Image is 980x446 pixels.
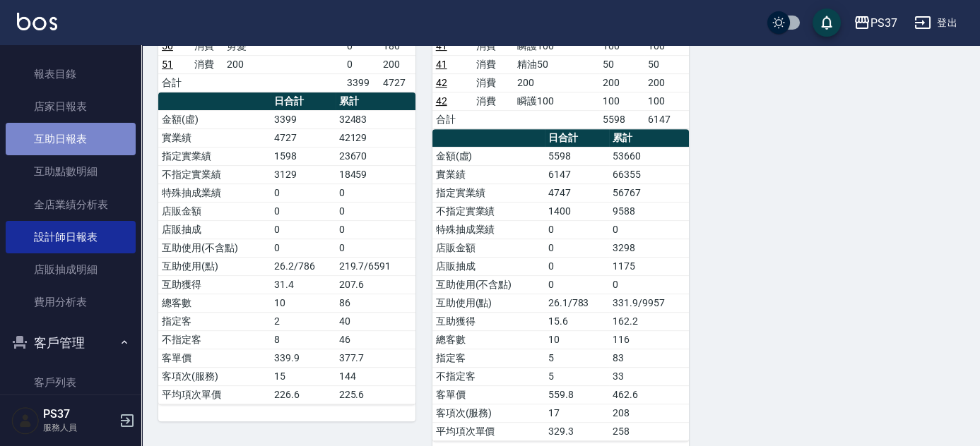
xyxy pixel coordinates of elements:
[158,367,271,385] td: 客項次(服務)
[271,110,336,128] td: 3399
[432,220,545,239] td: 特殊抽成業績
[432,129,690,441] table: a dense table
[644,55,690,73] td: 50
[336,257,415,275] td: 219.7/6591
[609,312,689,330] td: 162.2
[6,188,136,221] a: 全店業績分析表
[848,8,903,37] button: PS37
[158,275,271,294] td: 互助獲得
[599,73,644,92] td: 200
[6,123,136,155] a: 互助日報表
[473,73,514,92] td: 消費
[644,110,690,128] td: 6147
[271,385,336,404] td: 226.6
[336,128,415,147] td: 42129
[609,330,689,349] td: 116
[432,312,545,330] td: 互助獲得
[271,330,336,349] td: 8
[609,294,689,312] td: 331.9/9957
[336,92,415,111] th: 累計
[432,422,545,440] td: 平均項次單價
[158,128,271,147] td: 實業績
[158,92,415,404] table: a dense table
[545,202,610,220] td: 1400
[336,312,415,330] td: 40
[545,257,610,275] td: 0
[158,73,191,92] td: 合計
[545,349,610,367] td: 5
[599,110,644,128] td: 5598
[545,220,610,239] td: 0
[343,37,379,55] td: 0
[599,92,644,110] td: 100
[158,257,271,275] td: 互助使用(點)
[6,286,136,318] a: 費用分析表
[436,95,447,107] a: 42
[514,37,599,55] td: 瞬護100
[545,165,610,183] td: 6147
[545,275,610,294] td: 0
[909,10,963,36] button: 登出
[158,330,271,349] td: 不指定客
[644,37,690,55] td: 100
[223,37,343,55] td: 剪髮
[271,220,336,239] td: 0
[609,257,689,275] td: 1175
[432,367,545,385] td: 不指定客
[271,257,336,275] td: 26.2/786
[336,385,415,404] td: 225.6
[158,165,271,183] td: 不指定實業績
[473,55,514,73] td: 消費
[158,220,271,239] td: 店販抽成
[6,58,136,90] a: 報表目錄
[432,294,545,312] td: 互助使用(點)
[436,77,447,88] a: 42
[644,92,690,110] td: 100
[6,253,136,286] a: 店販抽成明細
[432,183,545,202] td: 指定實業績
[6,90,136,123] a: 店家日報表
[336,275,415,294] td: 207.6
[158,385,271,404] td: 平均項次單價
[336,220,415,239] td: 0
[43,407,115,421] h5: PS37
[432,257,545,275] td: 店販抽成
[432,110,473,128] td: 合計
[545,404,610,422] td: 17
[545,312,610,330] td: 15.6
[271,183,336,202] td: 0
[271,92,336,111] th: 日合計
[545,129,610,147] th: 日合計
[609,165,689,183] td: 66355
[271,349,336,367] td: 339.9
[545,294,610,312] td: 26.1/783
[609,422,689,440] td: 258
[17,13,57,30] img: Logo
[336,367,415,385] td: 144
[6,155,136,188] a: 互助點數明細
[271,367,336,385] td: 15
[644,73,690,92] td: 200
[191,37,223,55] td: 消費
[336,349,415,367] td: 377.7
[609,385,689,404] td: 462.6
[336,110,415,128] td: 32483
[336,183,415,202] td: 0
[158,147,271,165] td: 指定實業績
[191,55,223,73] td: 消費
[436,40,447,52] a: 41
[599,37,644,55] td: 100
[11,406,40,435] img: Person
[473,37,514,55] td: 消費
[158,239,271,257] td: 互助使用(不含點)
[609,202,689,220] td: 9588
[545,330,610,349] td: 10
[599,55,644,73] td: 50
[336,202,415,220] td: 0
[432,275,545,294] td: 互助使用(不含點)
[609,349,689,367] td: 83
[158,202,271,220] td: 店販金額
[336,294,415,312] td: 86
[432,147,545,165] td: 金額(虛)
[43,421,115,434] p: 服務人員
